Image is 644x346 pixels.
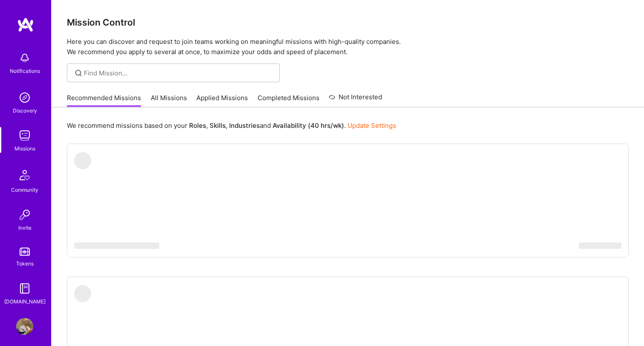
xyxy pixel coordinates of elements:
img: teamwork [16,127,33,144]
img: Community [14,165,35,185]
b: Availability (40 hrs/wk) [273,121,344,130]
img: Invite [16,206,33,223]
img: discovery [16,89,33,106]
img: User Avatar [16,318,33,335]
p: Here you can discover and request to join teams working on meaningful missions with high-quality ... [67,37,629,57]
a: All Missions [151,93,187,107]
div: Tokens [16,259,34,268]
div: [DOMAIN_NAME] [4,297,46,306]
b: Skills [210,121,226,130]
div: Community [11,185,38,194]
img: logo [17,17,34,32]
img: bell [16,49,33,66]
i: icon SearchGrey [74,68,83,78]
div: Discovery [13,106,37,115]
h3: Mission Control [67,17,629,28]
a: Update Settings [348,121,396,130]
div: Notifications [10,66,40,75]
a: User Avatar [14,318,35,335]
img: tokens [20,248,30,256]
a: Not Interested [329,92,382,107]
a: Applied Missions [196,93,248,107]
b: Industries [229,121,260,130]
p: We recommend missions based on your , , and . [67,121,396,130]
input: Find Mission... [84,69,273,78]
div: Missions [14,144,35,153]
a: Recommended Missions [67,93,141,107]
img: guide book [16,280,33,297]
b: Roles [189,121,206,130]
a: Completed Missions [258,93,319,107]
div: Invite [18,223,32,232]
